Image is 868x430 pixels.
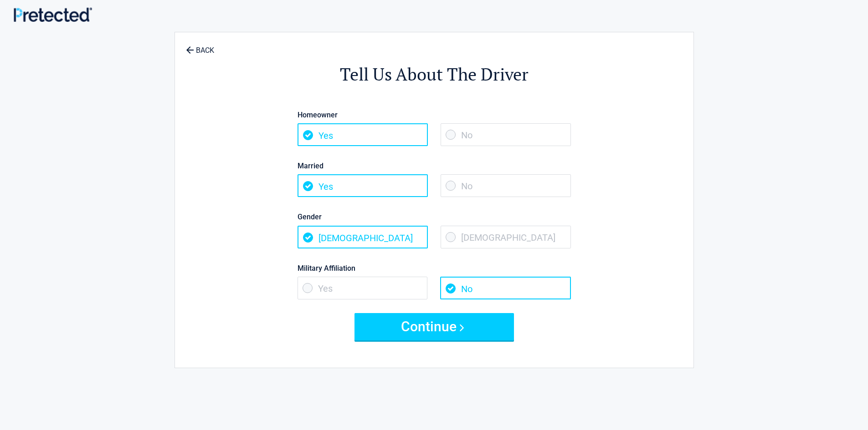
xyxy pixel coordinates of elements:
[354,313,514,340] button: Continue
[440,277,570,299] span: No
[298,160,571,172] label: Married
[298,109,571,121] label: Homeowner
[441,226,571,248] span: [DEMOGRAPHIC_DATA]
[298,262,571,274] label: Military Affiliation
[298,277,428,299] span: Yes
[14,7,92,21] img: Main Logo
[441,123,571,146] span: No
[225,63,643,86] h2: Tell Us About The Driver
[298,174,428,197] span: Yes
[298,123,428,146] span: Yes
[298,226,428,248] span: [DEMOGRAPHIC_DATA]
[298,211,571,223] label: Gender
[441,174,571,197] span: No
[184,38,216,54] a: BACK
